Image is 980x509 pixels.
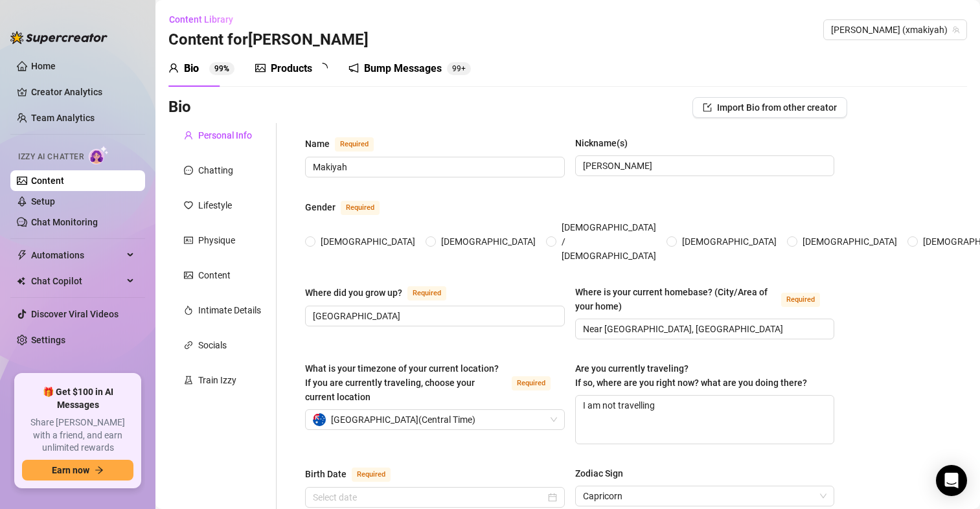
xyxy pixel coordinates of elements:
[952,26,960,34] span: team
[364,61,442,76] div: Bump Messages
[315,234,420,249] span: [DEMOGRAPHIC_DATA]
[198,128,252,142] div: Personal Info
[31,217,98,227] a: Chat Monitoring
[575,285,777,313] div: Where is your current homebase? (City/Area of your home)
[797,234,902,249] span: [DEMOGRAPHIC_DATA]
[198,338,227,352] div: Socials
[22,416,133,455] span: Share [PERSON_NAME] with a friend, and earn unlimited rewards
[184,271,193,280] span: picture
[168,63,179,73] span: user
[31,335,65,345] a: Settings
[677,234,782,249] span: [DEMOGRAPHIC_DATA]
[184,131,193,140] span: user
[184,341,193,350] span: link
[31,113,95,123] a: Team Analytics
[198,303,261,317] div: Intimate Details
[583,486,827,506] span: Capricorn
[184,61,199,76] div: Bio
[335,137,374,152] span: Required
[575,363,807,388] span: Are you currently traveling? If so, where are you right now? what are you doing there?
[17,277,25,286] img: Chat Copilot
[305,466,405,482] label: Birth Date
[575,285,835,313] label: Where is your current homebase? (City/Area of your home)
[31,196,55,207] a: Setup
[436,234,541,249] span: [DEMOGRAPHIC_DATA]
[31,309,119,319] a: Discover Viral Videos
[407,286,446,300] span: Required
[31,82,135,102] a: Creator Analytics
[305,467,347,481] div: Birth Date
[305,137,330,151] div: Name
[168,97,191,118] h3: Bio
[198,268,231,282] div: Content
[575,466,623,481] div: Zodiac Sign
[305,136,388,152] label: Name
[198,373,236,387] div: Train Izzy
[831,20,959,40] span: maki (xmakiyah)
[89,146,109,164] img: AI Chatter
[31,61,56,71] a: Home
[575,466,632,481] label: Zodiac Sign
[703,103,712,112] span: import
[209,62,234,75] sup: 99%
[583,159,825,173] input: Nickname(s)
[168,30,369,51] h3: Content for [PERSON_NAME]
[22,386,133,411] span: 🎁 Get $100 in AI Messages
[348,63,359,73] span: notification
[31,271,123,291] span: Chat Copilot
[52,465,89,475] span: Earn now
[184,201,193,210] span: heart
[184,236,193,245] span: idcard
[341,201,380,215] span: Required
[198,233,235,247] div: Physique
[10,31,108,44] img: logo-BBDzfeDw.svg
[271,61,312,76] div: Products
[168,9,244,30] button: Content Library
[305,286,402,300] div: Where did you grow up?
[317,63,328,73] span: loading
[184,166,193,175] span: message
[583,322,825,336] input: Where is your current homebase? (City/Area of your home)
[255,63,266,73] span: picture
[31,245,123,266] span: Automations
[575,136,637,150] label: Nickname(s)
[556,220,661,263] span: [DEMOGRAPHIC_DATA] / [DEMOGRAPHIC_DATA]
[305,200,336,214] div: Gender
[305,285,461,300] label: Where did you grow up?
[313,413,326,426] img: au
[31,175,64,186] a: Content
[22,460,133,481] button: Earn nowarrow-right
[575,136,628,150] div: Nickname(s)
[313,309,554,323] input: Where did you grow up?
[447,62,471,75] sup: 130
[936,465,967,496] div: Open Intercom Messenger
[313,160,554,174] input: Name
[198,198,232,212] div: Lifestyle
[305,199,394,215] label: Gender
[352,468,391,482] span: Required
[18,151,84,163] span: Izzy AI Chatter
[692,97,847,118] button: Import Bio from other creator
[305,363,499,402] span: What is your timezone of your current location? If you are currently traveling, choose your curre...
[17,250,27,260] span: thunderbolt
[95,466,104,475] span: arrow-right
[717,102,837,113] span: Import Bio from other creator
[198,163,233,177] div: Chatting
[313,490,545,504] input: Birth Date
[512,376,551,390] span: Required
[169,14,233,25] span: Content Library
[576,396,834,444] textarea: I am not travelling
[184,376,193,385] span: experiment
[781,293,820,307] span: Required
[184,306,193,315] span: fire
[331,410,475,429] span: [GEOGRAPHIC_DATA] ( Central Time )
